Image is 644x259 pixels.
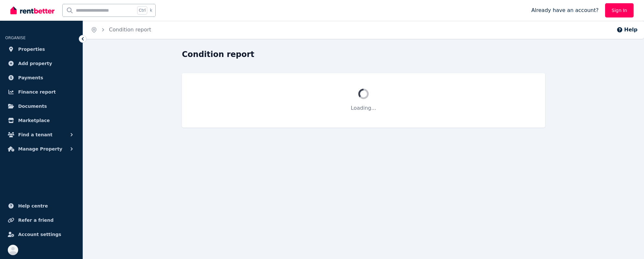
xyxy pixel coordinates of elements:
a: Condition report [109,27,151,33]
img: RentBetter [10,6,54,15]
a: Finance report [5,85,78,98]
a: Help centre [5,199,78,212]
span: Refer a friend [18,216,54,224]
a: Refer a friend [5,214,78,227]
nav: Breadcrumb [83,21,159,39]
a: Account settings [5,228,78,241]
button: Manage Property [5,142,78,155]
span: Find a tenant [18,131,53,139]
span: k [150,8,152,13]
span: Help centre [18,202,48,210]
span: Ctrl [137,6,147,15]
a: Add property [5,57,78,70]
h1: Condition report [182,49,254,60]
span: Payments [18,74,43,82]
a: Marketplace [5,114,78,127]
span: Account settings [18,231,61,238]
span: Properties [18,45,45,53]
span: ORGANISE [5,36,26,40]
span: Manage Property [18,145,62,153]
a: Payments [5,71,78,84]
button: Help [616,26,638,34]
span: Add property [18,60,52,67]
span: Finance report [18,88,56,96]
p: Loading... [197,104,530,112]
a: Sign In [605,3,634,17]
span: Already have an account? [531,6,599,14]
span: Marketplace [18,117,50,124]
span: Documents [18,102,47,110]
a: Properties [5,43,78,56]
button: Find a tenant [5,128,78,141]
a: Documents [5,100,78,113]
